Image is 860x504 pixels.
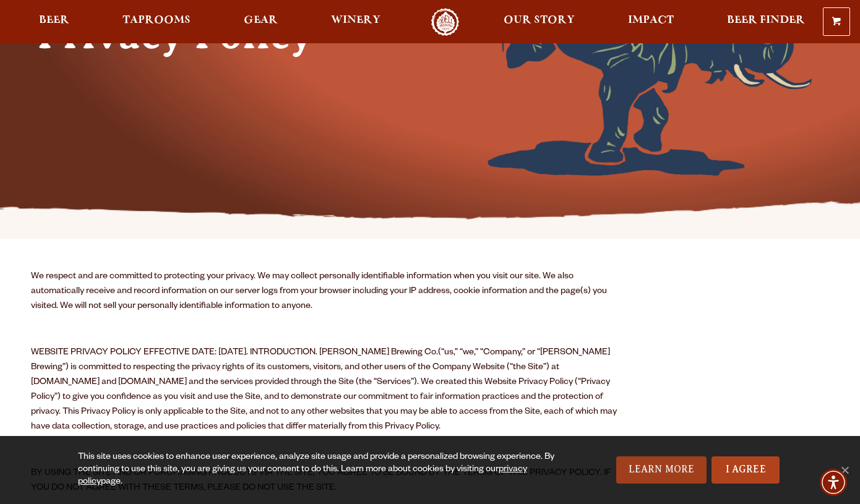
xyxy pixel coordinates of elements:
a: I Agree [712,456,780,484]
a: Beer Finder [719,8,813,36]
span: We respect and are committed to protecting your privacy. We may collect personally identifiable i... [31,272,607,312]
a: Beer [31,8,77,36]
a: privacy policy [78,465,527,487]
a: Learn More [616,456,707,484]
span: Taprooms [123,15,191,25]
span: Winery [331,15,381,25]
a: Taprooms [114,8,199,36]
a: Winery [323,8,389,36]
span: Impact [628,15,674,25]
span: Our Story [504,15,575,25]
a: Odell Home [422,8,468,36]
div: Accessibility Menu [820,469,847,496]
div: This site uses cookies to enhance user experience, analyze site usage and provide a personalized ... [78,451,557,489]
span: Gear [244,15,278,25]
a: Our Story [496,8,583,36]
a: Gear [236,8,286,36]
span: Beer Finder [727,15,805,25]
span: WEBSITE PRIVACY POLICY EFFECTIVE DATE: [DATE]. INTRODUCTION. [PERSON_NAME] Brewing Co.(“us,” “we,... [31,348,617,432]
span: Beer [39,15,69,25]
a: Impact [620,8,682,36]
